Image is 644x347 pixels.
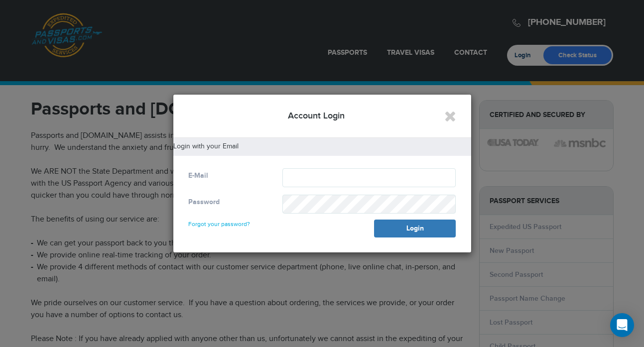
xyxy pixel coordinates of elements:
button: Close [444,109,456,124]
label: E-Mail [188,171,208,181]
h5: Login with your Email [173,143,471,150]
button: Login [374,220,456,237]
div: Open Intercom Messenger [610,313,634,337]
label: Password [188,197,220,207]
h4: Account Login [188,110,456,122]
a: Forgot your password? [188,212,250,228]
